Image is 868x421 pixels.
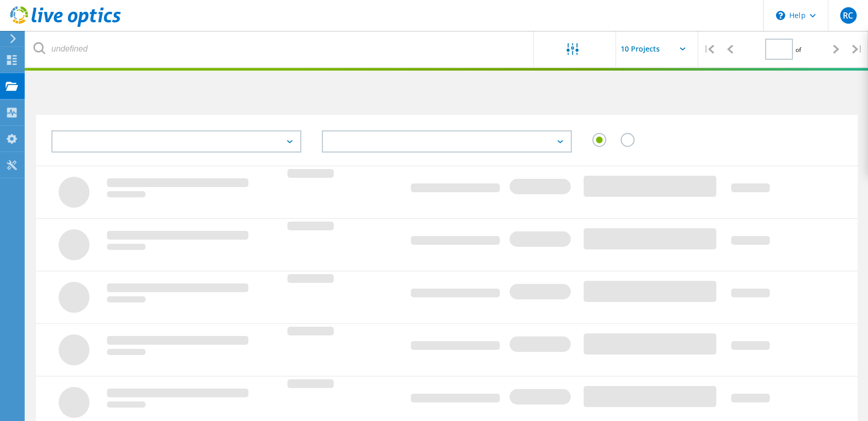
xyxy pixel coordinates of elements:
input: undefined [26,31,534,67]
span: of [795,45,801,54]
a: Live Optics Dashboard [10,22,121,29]
div: | [698,31,719,68]
div: | [847,31,868,68]
svg: \n [776,11,785,20]
span: RC [843,11,853,20]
